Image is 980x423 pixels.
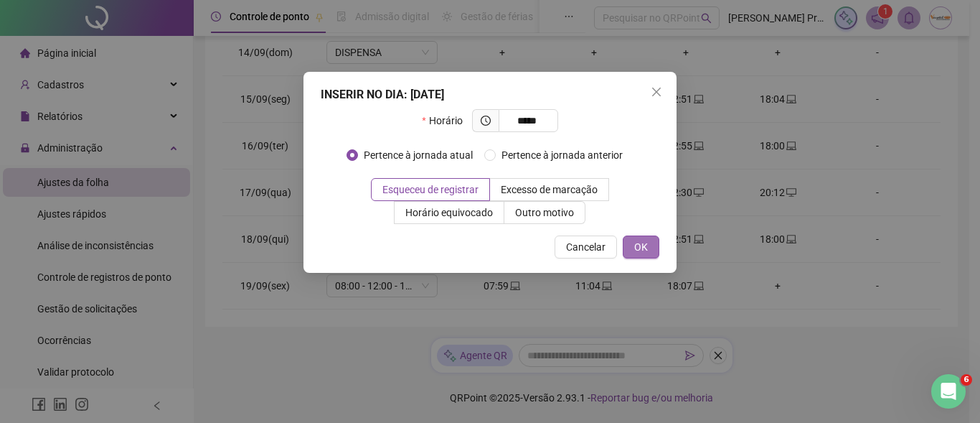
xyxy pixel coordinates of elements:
[422,109,471,132] label: Horário
[555,236,617,259] button: Cancelar
[496,147,628,163] span: Pertence à jornada anterior
[931,374,966,409] iframe: Intercom live chat
[405,207,493,218] span: Horário equivocado
[566,239,606,255] span: Cancelar
[515,207,574,218] span: Outro motivo
[481,116,491,126] span: clock-circle
[645,80,668,103] button: Close
[321,86,659,103] div: INSERIR NO DIA : [DATE]
[634,239,648,255] span: OK
[651,86,662,98] span: close
[623,236,659,259] button: OK
[501,184,598,195] span: Excesso de marcação
[358,147,479,163] span: Pertence à jornada atual
[961,374,972,386] span: 6
[382,184,479,195] span: Esqueceu de registrar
